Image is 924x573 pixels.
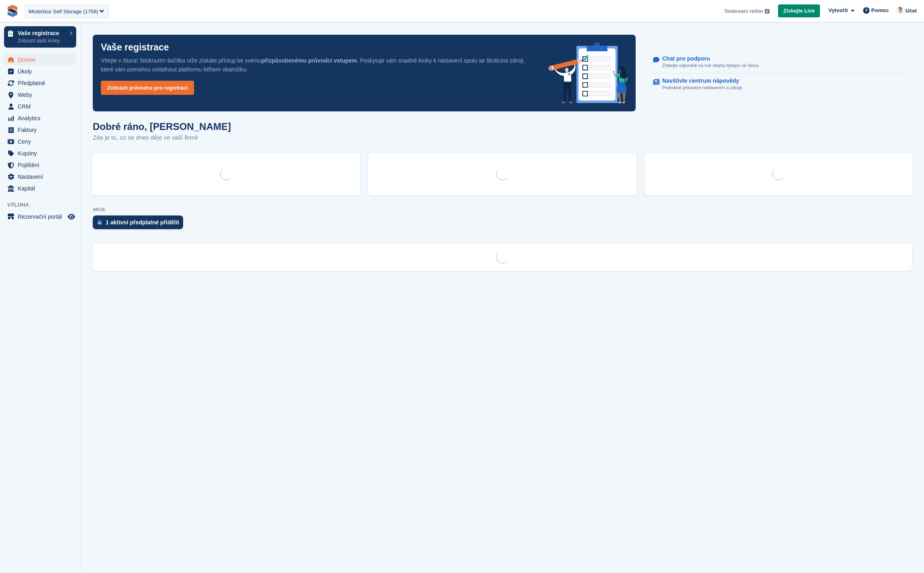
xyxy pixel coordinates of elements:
img: onboarding-info-6c161a55d2c0e0a8cae90662b2fe09162a5109e8cc188191df67fb4f79e88e88.svg [549,43,628,103]
a: menu [4,159,76,171]
img: stora-icon-8386f47178a22dfd0bd8f6a31ec36ba5ce8667c1dd55bd0f319d3a0aa187defe.svg [6,5,19,17]
a: Získejte Live [778,4,820,18]
span: Testovací režim [724,7,763,15]
span: Kapitál [18,183,66,194]
span: Účet [905,7,917,15]
p: Vítejte v Stora! Stisknutím tlačítka níže získáte přístup ke svému . Poskytuje vám snadné kroky k... [101,56,536,74]
a: Navštivte centrum nápovědy Podrobné průvodce nastavením a zdroje. [653,73,904,95]
p: AKCE [93,207,912,212]
a: menu [4,148,76,159]
span: Získejte Live [783,7,815,15]
span: Nastavení [18,171,66,182]
p: Získejte odpovědi na své otázky týkající se Stora. [662,62,759,69]
a: Náhled obchodu [67,212,76,222]
a: menu [4,124,76,136]
span: CRM [18,101,66,112]
span: Pomoc [871,6,889,15]
span: Analytics [18,113,66,124]
a: Vaše registrace Zobrazit další kroky [4,26,76,48]
p: Vaše registrace [18,30,66,36]
a: menu [4,101,76,112]
span: Faktury [18,124,66,136]
p: Navštivte centrum nápovědy [662,77,739,84]
span: Pojištění [18,159,66,171]
img: active_subscription_to_allocate_icon-d502201f5373d7db506a760aba3b589e785aa758c864c3986d89f69b8ff3... [98,220,102,225]
a: menu [4,183,76,194]
span: Vytvořit [828,6,848,15]
div: Misterbox Self Storage (1756) [29,8,98,16]
p: Zde je to, co se dnes děje ve vaší firmě [93,133,231,142]
a: menu [4,211,76,222]
p: Podrobné průvodce nastavením a zdroje. [662,84,746,91]
p: Vaše registrace [101,43,169,52]
p: Zobrazit další kroky [18,37,66,44]
img: Petr Hlavicka [896,6,904,15]
a: menu [4,54,76,65]
span: Domov [18,54,66,65]
span: Rezervační portál [18,211,66,222]
div: 1 aktivní předplatné přidělit [106,219,179,226]
a: menu [4,66,76,77]
img: icon-info-grey-7440780725fd019a000dd9b08b2336e03edf1995a4989e88bcd33f0948082b44.svg [765,9,770,14]
h1: Dobré ráno, [PERSON_NAME] [93,121,231,132]
span: Ceny [18,136,66,147]
span: Úkoly [18,66,66,77]
a: menu [4,77,76,89]
p: Chat pro podporu [662,55,753,62]
strong: přizpůsobenému průvodci vstupem [261,57,357,64]
a: menu [4,171,76,182]
a: 1 aktivní předplatné přidělit [93,215,187,233]
span: Předplatné [18,77,66,89]
a: menu [4,113,76,124]
span: Weby [18,89,66,100]
a: Chat pro podporu Získejte odpovědi na své otázky týkající se Stora. [653,51,904,73]
span: Výloha [7,201,80,209]
a: menu [4,136,76,147]
span: Kupóny [18,148,66,159]
a: menu [4,89,76,100]
a: Zobrazit průvodce pro registraci [101,81,194,95]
